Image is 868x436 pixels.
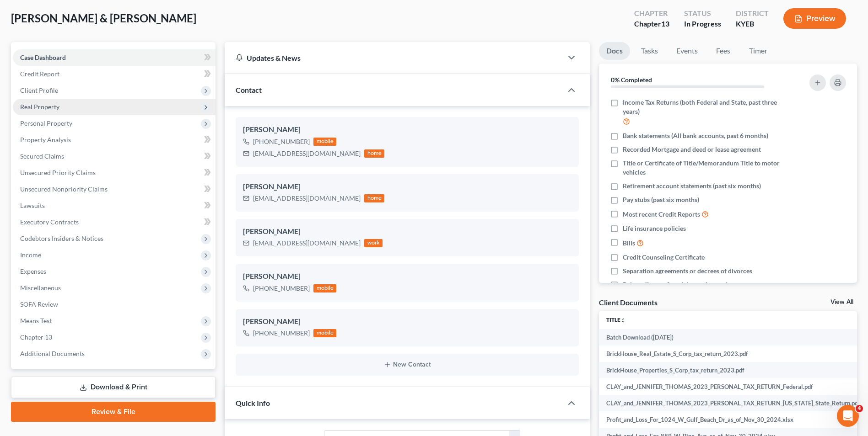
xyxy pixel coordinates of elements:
div: work [364,239,383,247]
div: [PHONE_NUMBER] [253,284,310,293]
a: Secured Claims [13,148,216,165]
a: Review & File [11,402,216,422]
button: Preview [783,8,846,29]
span: Executory Contracts [20,218,79,226]
span: Bank statements (All bank accounts, past 6 months) [623,131,768,140]
span: Lawsuits [20,202,45,209]
strong: 0% Completed [611,76,652,84]
div: District [736,8,769,19]
span: Real Property [20,103,59,111]
div: [PERSON_NAME] [243,124,571,135]
span: Credit Counseling Certificate [623,253,705,262]
span: Contact [236,85,262,94]
a: Executory Contracts [13,214,216,230]
span: 4 [856,405,863,412]
span: Miscellaneous [20,284,61,292]
div: home [364,194,384,202]
div: mobile [313,138,336,146]
div: [PERSON_NAME] [243,181,571,192]
a: SOFA Review [13,296,216,313]
div: mobile [313,284,336,292]
span: Codebtors Insiders & Notices [20,234,103,242]
div: Updates & News [236,53,551,63]
span: Pay stubs (past six months) [623,195,699,204]
div: [EMAIL_ADDRESS][DOMAIN_NAME] [253,194,361,203]
i: unfold_more [620,318,626,323]
div: [PHONE_NUMBER] [253,329,310,338]
span: [PERSON_NAME] & [PERSON_NAME] [11,11,196,25]
span: Secured Claims [20,152,64,160]
td: BrickHouse_Real_Estate_S_Corp_tax_return_2023.pdf [599,346,868,362]
a: Fees [709,42,738,60]
div: Chapter [634,8,669,19]
td: Profit_and_Loss_For_1024_W_Gulf_Beach_Dr_as_of_Nov_30_2024.xlsx [599,411,868,428]
a: Credit Report [13,66,216,82]
span: Most recent Credit Reports [623,210,700,219]
span: Additional Documents [20,350,85,357]
span: Credit Report [20,70,59,78]
span: SOFA Review [20,300,58,308]
td: Batch Download ([DATE]) [599,329,868,346]
td: CLAY_and_JENNIFER_THOMAS_2023_PERSONAL_TAX_RETURN_Federal.pdf [599,378,868,395]
td: BrickHouse_Properties_S_Corp_tax_return_2023.pdf [599,362,868,378]
a: Lawsuits [13,197,216,214]
span: Retirement account statements (past six months) [623,181,761,191]
span: Chapter 13 [20,333,52,341]
a: Timer [742,42,775,60]
span: Recorded Mortgage and deed or lease agreement [623,145,761,154]
div: [PHONE_NUMBER] [253,137,310,146]
div: [EMAIL_ADDRESS][DOMAIN_NAME] [253,149,361,158]
span: Property Analysis [20,136,71,144]
div: Status [684,8,721,19]
div: Client Documents [599,298,658,307]
span: Income [20,251,41,259]
span: Case Dashboard [20,53,66,61]
a: Tasks [634,42,665,60]
div: [PERSON_NAME] [243,226,571,237]
div: KYEB [736,19,769,29]
a: Titleunfold_more [606,316,626,323]
span: Unsecured Nonpriority Claims [20,185,108,193]
a: Case Dashboard [13,49,216,66]
span: Means Test [20,317,52,324]
span: Title or Certificate of Title/Memorandum Title to motor vehicles [623,159,785,177]
iframe: Intercom live chat [837,405,859,427]
span: Quick Info [236,399,270,407]
td: CLAY_and_JENNIFER_THOMAS_2023_PERSONAL_TAX_RETURN_[US_STATE]_State_Return.pdf [599,395,868,411]
span: Unsecured Priority Claims [20,169,96,176]
div: [EMAIL_ADDRESS][DOMAIN_NAME] [253,239,361,248]
div: [PERSON_NAME] [243,316,571,327]
span: Life insurance policies [623,224,686,233]
div: [PERSON_NAME] [243,271,571,282]
span: Income Tax Returns (both Federal and State, past three years) [623,98,785,116]
a: Unsecured Priority Claims [13,165,216,181]
span: Separation agreements or decrees of divorces [623,266,752,276]
span: 13 [661,19,669,28]
span: Drivers license & social security card [623,280,727,289]
span: Client Profile [20,86,58,94]
a: Unsecured Nonpriority Claims [13,181,216,197]
div: Chapter [634,19,669,29]
a: Download & Print [11,377,216,398]
a: View All [830,299,853,305]
a: Events [669,42,705,60]
div: In Progress [684,19,721,29]
span: Bills [623,239,635,248]
a: Property Analysis [13,132,216,148]
div: mobile [313,329,336,337]
span: Personal Property [20,119,72,127]
button: New Contact [243,361,571,368]
div: home [364,149,384,158]
a: Docs [599,42,630,60]
span: Expenses [20,267,46,275]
